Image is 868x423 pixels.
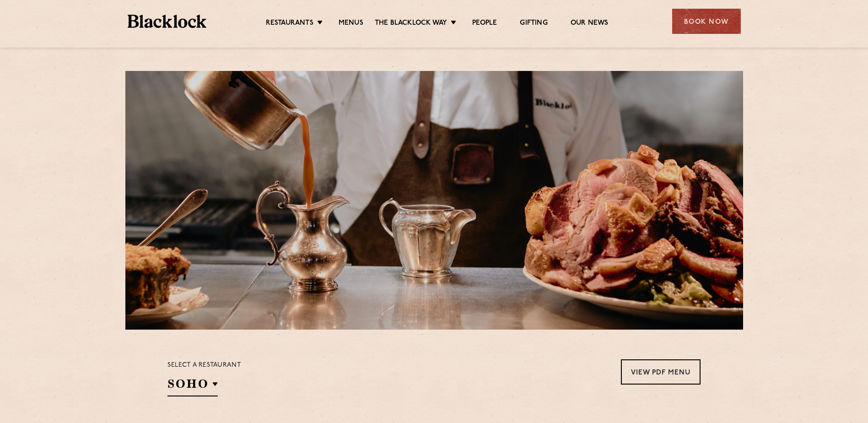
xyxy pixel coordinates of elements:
[128,15,207,28] img: BL_Textured_Logo-footer-cropped.svg
[621,359,701,385] a: View PDF Menu
[167,359,241,371] p: Select a restaurant
[571,19,609,29] a: Our News
[266,19,313,29] a: Restaurants
[339,19,363,29] a: Menus
[472,19,497,29] a: People
[672,9,741,34] div: Book Now
[375,19,447,29] a: The Blacklock Way
[167,376,218,396] h2: SOHO
[520,19,547,29] a: Gifting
